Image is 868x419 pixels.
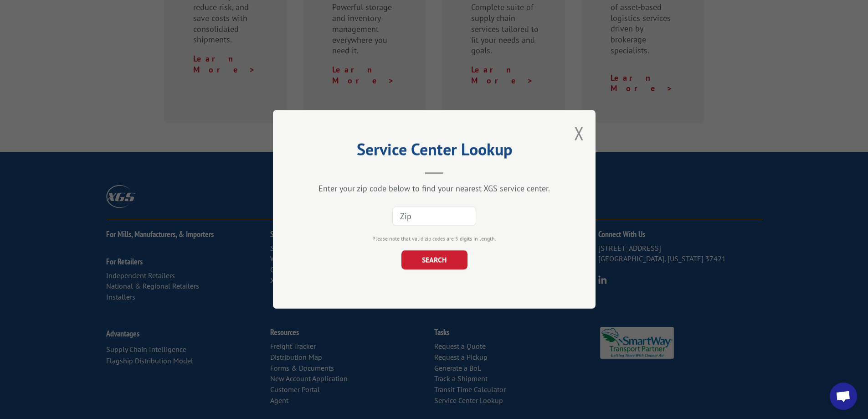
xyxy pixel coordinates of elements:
h2: Service Center Lookup [318,143,550,160]
a: Open chat [830,383,857,410]
button: SEARCH [401,251,467,270]
div: Enter your zip code below to find your nearest XGS service center. [318,184,550,194]
button: Close modal [574,121,584,145]
div: Please note that valid zip codes are 5 digits in length. [318,235,550,243]
input: Zip [392,207,476,226]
